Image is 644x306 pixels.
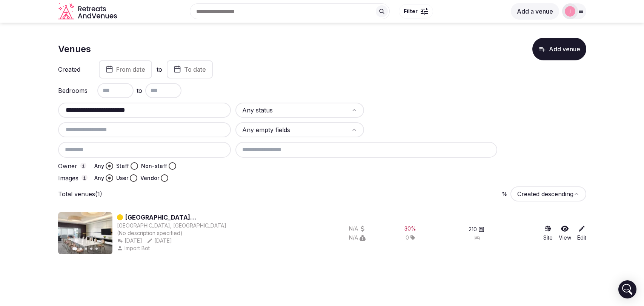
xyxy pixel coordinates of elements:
button: Go to slide 2 [80,248,82,250]
button: Images [81,175,88,181]
button: Import Bot [117,244,151,252]
button: Go to slide 4 [90,248,92,250]
label: Owner [58,163,88,169]
div: (No description specified) [117,229,277,237]
button: 210 [469,226,484,233]
label: Any [94,174,104,182]
div: Open Intercom Messenger [618,280,636,298]
label: to [157,65,162,74]
span: From date [116,66,145,73]
button: Filter [399,4,433,18]
label: Any [94,162,104,170]
a: Add a venue [511,8,559,15]
span: 210 [469,226,477,233]
button: 30% [404,225,416,232]
img: jen-7867 [565,6,575,17]
button: Go to slide 3 [85,248,87,250]
button: [DATE] [147,237,172,244]
div: 30 % [404,225,416,232]
button: Add a venue [511,3,559,20]
span: to [137,86,142,95]
img: Featured image for Hyatt Place Dubai/Al Rigga [58,212,112,254]
button: Go to slide 1 [72,248,77,251]
label: Created [58,66,88,72]
a: Visit the homepage [58,3,118,20]
label: Non-staff [141,162,167,170]
button: N/A [349,234,366,241]
span: Filter [404,8,418,15]
a: Edit [577,225,586,241]
span: To date [184,66,206,73]
button: Owner [80,163,86,169]
svg: Retreats and Venues company logo [58,3,118,20]
label: Staff [116,162,129,170]
span: 0 [406,234,409,241]
a: View [559,225,571,241]
h1: Venues [58,43,91,55]
a: Site [543,225,553,241]
button: From date [99,60,152,78]
button: N/A [349,225,366,232]
button: [DATE] [117,237,142,244]
button: [GEOGRAPHIC_DATA], [GEOGRAPHIC_DATA] [117,222,226,229]
button: To date [167,60,213,78]
p: Total venues (1) [58,190,102,198]
label: User [116,174,128,182]
label: Images [58,175,88,181]
a: [GEOGRAPHIC_DATA] [GEOGRAPHIC_DATA]/[GEOGRAPHIC_DATA] [125,213,277,222]
label: Vendor [140,174,159,182]
button: Add venue [532,38,586,60]
button: Go to slide 5 [95,248,98,250]
label: Bedrooms [58,88,88,94]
